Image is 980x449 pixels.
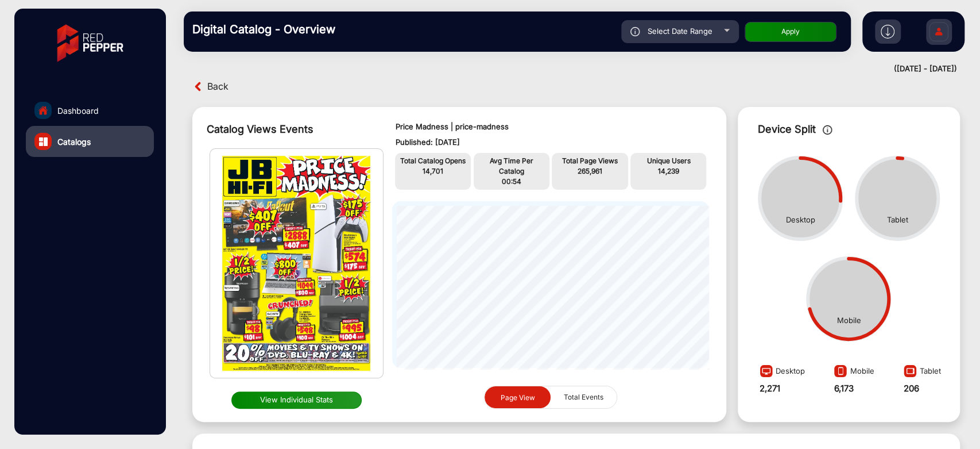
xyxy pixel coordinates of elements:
img: image [900,364,920,382]
img: catalog [39,137,48,146]
button: View Individual Stats [231,392,362,409]
img: Sign%20Up.svg [927,13,951,53]
div: Catalog Views Events [207,121,372,137]
strong: 206 [904,383,919,394]
h3: Digital Catalog - Overview [192,22,353,36]
span: 14,239 [658,167,679,175]
span: Back [207,78,228,95]
strong: 6,173 [834,383,853,394]
div: Desktop [786,214,815,226]
mat-button-toggle-group: graph selection [484,386,617,409]
div: Mobile [831,361,874,382]
img: back arrow [192,80,204,93]
div: Tablet [900,361,941,382]
img: home [38,105,48,116]
button: Page View [485,386,551,409]
p: Avg Time Per Catalog [477,156,547,176]
p: Price Madness | price-madness [395,121,706,133]
p: Total Page Views [555,156,625,166]
div: ([DATE] - [DATE]) [172,63,957,75]
div: Tablet [886,214,908,226]
div: Desktop [757,361,805,382]
strong: 2,271 [760,383,780,394]
span: Page View [501,393,535,401]
span: Device Split [758,123,816,135]
img: img [210,149,383,378]
span: Catalogs [57,136,91,148]
div: Mobile [836,315,861,327]
img: icon [823,125,832,135]
p: Published: [DATE] [395,137,706,148]
span: Dashboard [57,105,99,117]
a: Dashboard [26,95,154,126]
img: image [831,364,850,382]
span: 14,701 [423,167,443,175]
img: image [757,364,776,382]
p: Total Catalog Opens [398,156,468,166]
img: icon [630,27,640,36]
span: Total Events [557,386,610,408]
img: h2download.svg [881,25,894,39]
a: Catalogs [26,126,154,157]
span: 265,961 [578,167,602,175]
img: vmg-logo [49,14,131,72]
span: 00:54 [502,177,521,186]
button: Apply [745,22,836,42]
button: Total Events [551,386,617,408]
span: Select Date Range [648,26,712,36]
p: Unique Users [633,156,703,166]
